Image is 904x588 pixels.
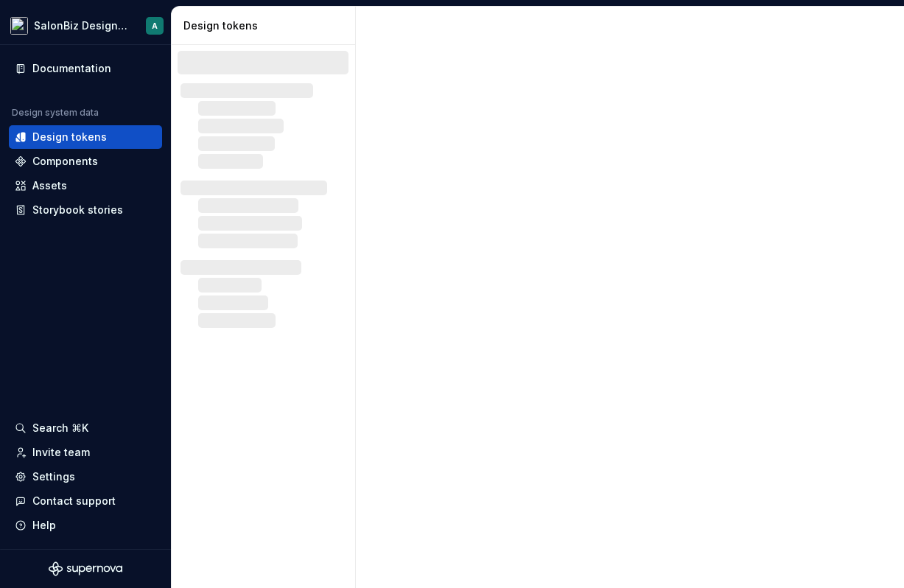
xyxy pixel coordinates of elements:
div: SalonBiz Design System [34,18,128,33]
div: Contact support [32,494,116,508]
div: Design tokens [32,130,107,144]
a: Settings [9,465,162,489]
button: SalonBiz Design SystemA [3,10,168,41]
div: Design system data [12,107,99,119]
a: Invite team [9,441,162,464]
a: Assets [9,174,162,197]
div: Components [32,154,98,169]
div: Storybook stories [32,203,123,217]
div: Invite team [32,445,90,460]
div: Settings [32,469,75,484]
button: Help [9,514,162,537]
div: A [152,20,158,32]
div: Search ⌘K [32,421,88,435]
div: Assets [32,178,67,193]
button: Search ⌘K [9,416,162,440]
a: Storybook stories [9,198,162,222]
a: Components [9,150,162,173]
div: Design tokens [183,18,349,33]
a: Design tokens [9,125,162,149]
a: Documentation [9,57,162,80]
button: Contact support [9,489,162,513]
svg: Supernova Logo [49,561,122,576]
img: 817d7335-a366-42c3-a6b7-b410db9a5801.png [10,17,28,35]
div: Documentation [32,61,111,76]
div: Help [32,518,56,533]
